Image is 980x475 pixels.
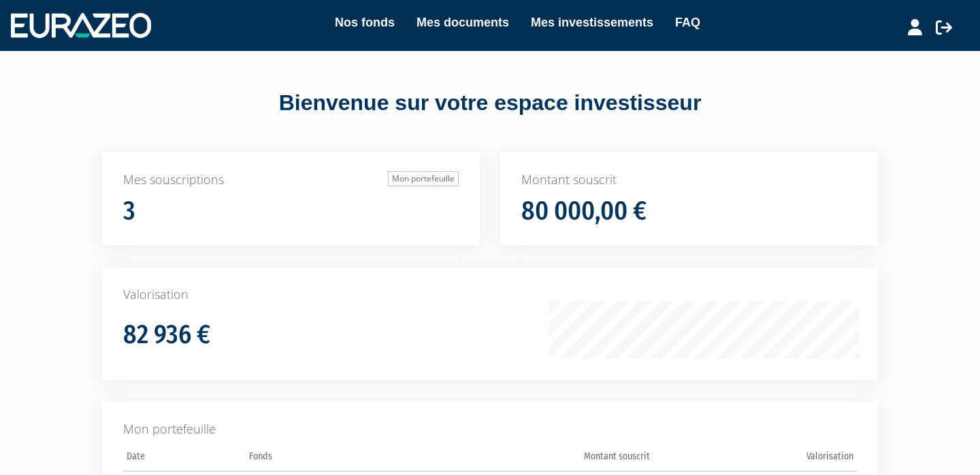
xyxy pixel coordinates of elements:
[123,197,135,226] h1: 3
[11,13,151,37] img: 1732889491-logotype_eurazeo_blanc_rvb.png
[123,446,246,472] th: Date
[675,13,700,32] a: FAQ
[123,286,857,304] p: Valorisation
[123,171,459,189] p: Mes souscriptions
[521,171,857,189] p: Montant souscrit
[521,197,647,226] h1: 80 000,00 €
[123,421,857,438] p: Mon portefeuille
[335,13,395,32] a: Nos fonds
[123,321,210,349] h1: 82 936 €
[246,446,449,472] th: Fonds
[416,13,509,32] a: Mes documents
[449,446,653,472] th: Montant souscrit
[653,446,857,472] th: Valorisation
[531,13,653,32] a: Mes investissements
[388,171,459,186] a: Mon portefeuille
[71,88,909,119] div: Bienvenue sur votre espace investisseur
